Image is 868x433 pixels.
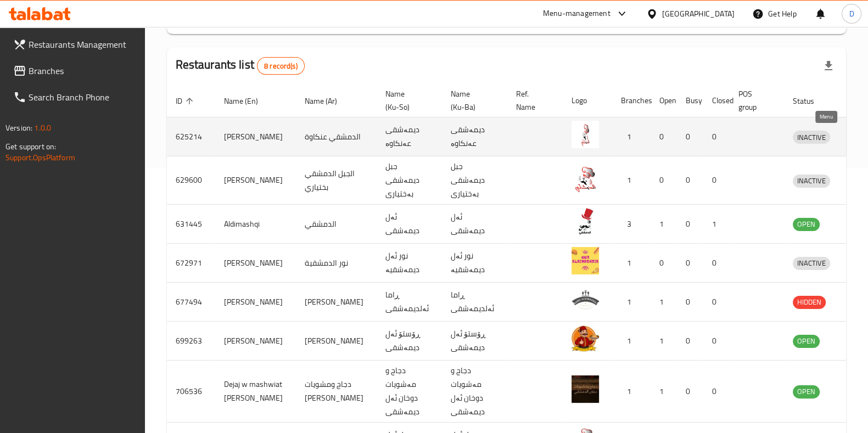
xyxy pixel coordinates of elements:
td: نور الدمشقية [296,244,377,283]
th: Logo [563,84,612,117]
td: 1 [612,283,651,322]
td: 0 [651,244,677,283]
div: Menu-management [543,7,611,20]
td: [PERSON_NAME] [215,156,296,205]
span: INACTIVE [793,257,830,269]
td: جبل ديمەشقی بەختیاری [377,156,442,205]
td: ڕاما ئەلدیمەشقی [377,283,442,322]
td: 625214 [167,117,215,156]
td: 0 [703,156,730,205]
span: INACTIVE [793,131,830,144]
div: INACTIVE [793,257,830,270]
div: Export file [815,53,842,79]
td: 1 [612,156,651,205]
td: جبل ديمەشقی بەختیاری [442,156,507,205]
td: 0 [703,361,730,423]
td: [PERSON_NAME] [215,322,296,361]
h2: Restaurants list [176,57,305,75]
img: Aldimashqi [572,208,599,235]
a: Branches [4,58,145,84]
td: ئەل دیمەشقی [442,205,507,244]
img: Rosto Aldimashqi [572,325,599,352]
th: Open [651,84,677,117]
td: 699263 [167,322,215,361]
td: [PERSON_NAME] [215,244,296,283]
td: 0 [677,156,703,205]
a: Search Branch Phone [4,84,145,110]
td: ڕۆستۆ ئەل دیمەشقی [442,322,507,361]
td: 629600 [167,156,215,205]
th: Busy [677,84,703,117]
img: Aljabal Aldimashqi Bakhtyari [572,165,599,192]
td: 672971 [167,244,215,283]
span: Name (Ar) [305,94,351,108]
a: Support.OpsPlatform [5,150,75,165]
span: Name (Ku-So) [385,87,429,114]
td: ديمەشقی عەنکاوە [377,117,442,156]
td: 1 [651,322,677,361]
td: 1 [703,205,730,244]
td: [PERSON_NAME] [215,283,296,322]
span: D [849,8,854,20]
span: OPEN [793,335,820,347]
td: ڕۆستۆ ئەل دیمەشقی [377,322,442,361]
img: Nur Aldimashqia [572,247,599,274]
th: Branches [612,84,651,117]
td: 0 [677,117,703,156]
td: 1 [651,283,677,322]
span: Get support on: [5,139,56,154]
td: 0 [703,244,730,283]
td: 1 [612,361,651,423]
span: ID [176,94,197,108]
td: 0 [677,244,703,283]
div: OPEN [793,385,820,398]
td: 706536 [167,361,215,423]
td: نور ئەل ديمەشقیە [377,244,442,283]
td: 0 [651,117,677,156]
td: Dejaj w mashwiat [PERSON_NAME] [215,361,296,423]
td: ڕاما ئەلدیمەشقی [442,283,507,322]
td: الجبل الدمشقي بختياري [296,156,377,205]
span: OPEN [793,385,820,398]
div: OPEN [793,218,820,231]
td: [PERSON_NAME] [296,283,377,322]
img: Dejaj w mashwiat Dokhan Aldimashqi [572,375,599,403]
img: Aldimashqi Ankawa [572,121,599,148]
span: HIDDEN [793,296,826,308]
img: Rama Aldimashqi [572,286,599,313]
div: INACTIVE [793,175,830,188]
span: OPEN [793,218,820,230]
td: 631445 [167,205,215,244]
td: 0 [703,283,730,322]
td: دجاج و مەشویات دوخان ئەل دیمەشقی [377,361,442,423]
td: 0 [677,205,703,244]
td: 0 [677,361,703,423]
td: 1 [651,361,677,423]
span: Name (En) [224,94,272,108]
td: 0 [677,322,703,361]
th: Closed [703,84,730,117]
td: نور ئەل ديمەشقیە [442,244,507,283]
span: Restaurants Management [29,38,136,51]
span: INACTIVE [793,175,830,187]
td: 0 [677,283,703,322]
div: OPEN [793,335,820,348]
td: 0 [651,156,677,205]
span: Search Branch Phone [29,91,136,104]
td: ئەل دیمەشقی [377,205,442,244]
td: Aldimashqi [215,205,296,244]
span: Status [793,94,828,108]
span: 1.0.0 [34,121,51,135]
td: [PERSON_NAME] [215,117,296,156]
td: 677494 [167,283,215,322]
td: 0 [703,117,730,156]
span: 8 record(s) [257,61,304,71]
td: 1 [612,322,651,361]
div: HIDDEN [793,296,826,309]
td: [PERSON_NAME] [296,322,377,361]
td: 0 [703,322,730,361]
div: [GEOGRAPHIC_DATA] [662,8,735,20]
td: 1 [612,117,651,156]
td: ديمەشقی عەنکاوە [442,117,507,156]
div: INACTIVE [793,131,830,144]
